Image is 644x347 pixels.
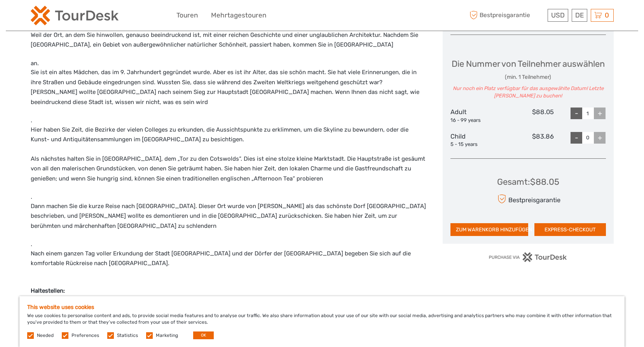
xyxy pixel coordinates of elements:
div: + [594,108,606,119]
p: Wir alle wissen, dass Bath wunderschön ist, aber Sie müssen sich keine Sorgen machen, dass Sie es... [31,20,426,50]
div: We use cookies to personalise content and ads, to provide social media features and to analyse ou... [19,296,625,347]
div: $88.05 [502,108,554,124]
div: Child [450,132,502,148]
button: ZUM WARENKORB HINZUFÜGEN [450,223,528,236]
p: Hier haben Sie Zeit, die Bezirke der vielen Colleges zu erkunden, die Aussichtspunkte zu erklimme... [31,125,426,145]
img: PurchaseViaTourDesk.png [489,252,567,262]
p: Als nächstes halten Sie in [GEOGRAPHIC_DATA], dem „Tor zu den Cotswolds“. Dies ist eine stolze kl... [31,154,426,184]
strong: Haltestellen: [31,287,65,294]
h5: This website uses cookies [27,304,617,311]
div: 5 - 15 years [450,141,502,148]
div: - [571,108,582,119]
a: Mehrtagestouren [211,10,266,21]
p: Sie ist ein altes Mädchen, das im 9. Jahrhundert gegründet wurde. Aber es ist ihr Alter, das sie ... [31,68,426,107]
div: Gesamt : $88.05 [497,176,559,188]
div: Nur noch ein Platz verfügbar für das ausgewählte Datum! Letzte [PERSON_NAME] zu buchen! [450,85,606,100]
div: + [594,132,606,144]
span: 0 [604,11,610,19]
div: 16 - 99 years [450,117,502,124]
a: Touren [176,10,198,21]
div: (min. 1 Teilnehmer) [450,73,606,81]
p: Dann machen Sie die kurze Reise nach [GEOGRAPHIC_DATA]. Dieser Ort wurde von [PERSON_NAME] als da... [31,201,426,231]
div: Adult [450,108,502,124]
button: OK [193,331,214,339]
img: 2254-3441b4b5-4e5f-4d00-b396-31f1d84a6ebf_logo_small.png [31,6,119,25]
label: Marketing [156,332,178,339]
div: DE [572,9,587,22]
div: - [571,132,582,144]
span: USD [551,11,565,19]
p: Nach einem ganzen Tag voller Erkundung der Stadt [GEOGRAPHIC_DATA] und der Dörfer der [GEOGRAPHIC... [31,249,426,269]
label: Statistics [117,332,138,339]
label: Preferences [72,332,99,339]
div: Bestpreisgarantie [496,192,560,206]
div: Die Nummer von Teilnehmer auswählen [450,58,606,99]
div: $83.86 [502,132,554,148]
button: EXPRESS-CHECKOUT [534,223,606,236]
span: Bestpreisgarantie [468,9,546,22]
label: Needed [37,332,54,339]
